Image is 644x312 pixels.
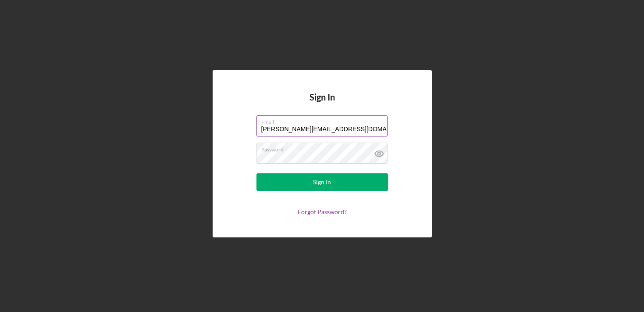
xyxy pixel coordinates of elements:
[261,116,388,126] label: Email
[298,208,347,215] a: Forgot Password?
[261,143,388,153] label: Password
[310,92,335,115] h4: Sign In
[313,173,331,191] div: Sign In
[256,173,388,191] button: Sign In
